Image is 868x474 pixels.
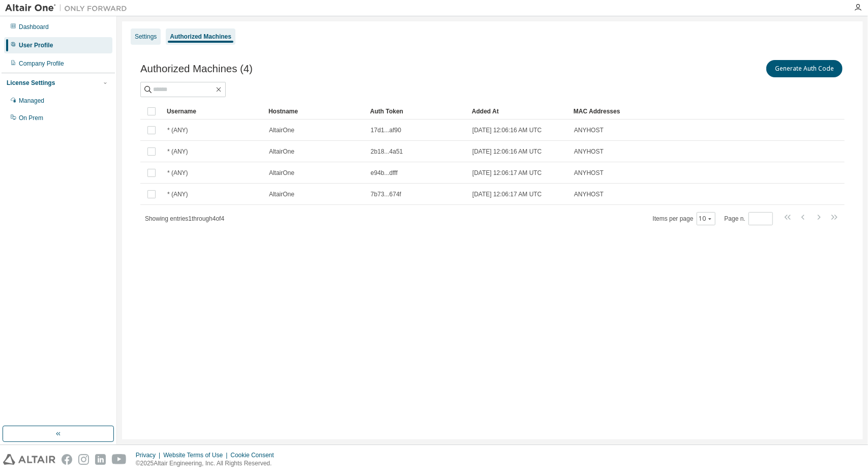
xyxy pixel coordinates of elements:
span: Page n. [725,212,773,225]
button: Generate Auth Code [766,60,843,77]
span: [DATE] 12:06:17 AM UTC [472,169,542,177]
span: * (ANY) [167,169,188,177]
img: facebook.svg [62,454,72,465]
div: User Profile [19,41,53,49]
span: * (ANY) [167,147,188,156]
span: AltairOne [269,169,294,177]
button: 10 [699,215,713,223]
span: e94b...dfff [371,169,398,177]
img: instagram.svg [78,454,89,465]
div: Auth Token [370,103,464,120]
span: Showing entries 1 through 4 of 4 [145,215,224,222]
div: On Prem [19,114,43,122]
span: AltairOne [269,126,294,134]
div: Settings [135,33,157,41]
div: Website Terms of Use [163,451,230,459]
div: Company Profile [19,60,64,68]
span: ANYHOST [574,169,604,177]
span: AltairOne [269,147,294,156]
div: Managed [19,97,44,105]
span: [DATE] 12:06:16 AM UTC [472,147,542,156]
span: 7b73...674f [371,190,401,198]
img: altair_logo.svg [3,454,55,465]
img: linkedin.svg [95,454,106,465]
span: ANYHOST [574,147,604,156]
span: ANYHOST [574,126,604,134]
div: Hostname [268,103,362,120]
span: AltairOne [269,190,294,198]
div: MAC Addresses [574,103,738,120]
img: Altair One [5,3,132,13]
span: * (ANY) [167,126,188,134]
span: 17d1...af90 [371,126,401,134]
div: Authorized Machines [170,33,231,41]
div: Privacy [136,451,163,459]
p: © 2025 Altair Engineering, Inc. All Rights Reserved. [136,459,280,468]
span: Authorized Machines (4) [140,63,253,75]
div: Username [167,103,260,120]
span: 2b18...4a51 [371,147,403,156]
span: [DATE] 12:06:16 AM UTC [472,126,542,134]
div: License Settings [7,79,55,87]
span: ANYHOST [574,190,604,198]
div: Cookie Consent [230,451,280,459]
span: * (ANY) [167,190,188,198]
div: Added At [472,103,565,120]
img: youtube.svg [112,454,127,465]
div: Dashboard [19,23,49,31]
span: [DATE] 12:06:17 AM UTC [472,190,542,198]
span: Items per page [653,212,715,225]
